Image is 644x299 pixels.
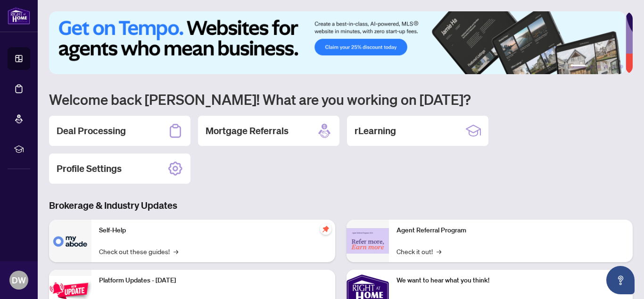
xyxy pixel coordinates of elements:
[355,124,396,137] h2: rLearning
[57,124,126,137] h2: Deal Processing
[347,228,389,254] img: Agent Referral Program
[437,246,441,256] span: →
[8,7,30,25] img: logo
[570,65,586,68] button: 1
[396,275,625,286] p: We want to hear what you think!
[320,223,331,235] span: pushpin
[606,266,635,294] button: Open asap
[597,65,601,68] button: 3
[49,90,633,108] h1: Welcome back [PERSON_NAME]! What are you working on [DATE]?
[49,220,91,262] img: Self-Help
[12,273,26,287] span: DW
[99,225,328,236] p: Self-Help
[604,65,608,68] button: 4
[57,162,122,175] h2: Profile Settings
[173,246,178,256] span: →
[396,246,441,256] a: Check it out!→
[589,65,593,68] button: 2
[396,225,625,236] p: Agent Referral Program
[49,11,626,74] img: Slide 0
[206,124,289,137] h2: Mortgage Referrals
[612,65,616,68] button: 5
[99,275,328,286] p: Platform Updates - [DATE]
[49,199,633,212] h3: Brokerage & Industry Updates
[619,65,623,68] button: 6
[99,246,178,256] a: Check out these guides!→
